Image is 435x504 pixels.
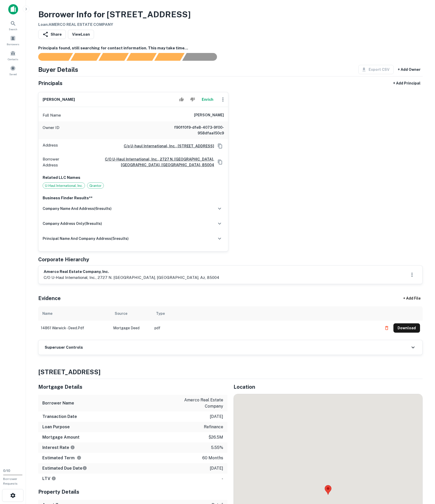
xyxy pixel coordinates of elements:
h5: Property Details [38,488,227,496]
button: Accept [177,94,186,105]
button: Share [38,30,66,39]
th: Name [38,306,111,321]
h6: f90ff0f9-dfe8-4073-9f00-958dfaa150c9 [162,125,224,136]
td: pdf [152,321,379,335]
div: Your request is received and processing... [71,53,101,61]
h4: [STREET_ADDRESS] [38,367,423,377]
div: Sending borrower request to AI... [32,53,71,61]
button: + Add Principal [391,79,423,88]
button: Copy Address [216,142,224,150]
button: Download [393,323,420,333]
h6: principal name and company address ( 5 results) [43,236,129,241]
span: Contacts [8,57,18,61]
div: Source [115,310,127,317]
button: Enrich [199,94,216,105]
h6: Estimated Due Date [42,465,87,471]
a: c/o u-haul international, inc., 2727 n. [GEOGRAPHIC_DATA], [GEOGRAPHIC_DATA], [GEOGRAPHIC_DATA], ... [68,156,214,168]
h6: Mortgage Amount [42,434,80,440]
p: 60 months [202,455,223,461]
p: refinance [204,424,223,430]
span: 0 / 10 [3,469,10,473]
div: Principals found, still searching for contact information. This may take time... [154,53,184,61]
h6: Transaction Date [42,414,77,420]
h6: LTV [42,476,56,482]
svg: LTVs displayed on the website are for informational purposes only and may be reported incorrectly... [51,476,56,481]
h3: Borrower Info for [STREET_ADDRESS] [38,8,191,21]
div: AI fulfillment process complete. [182,53,223,61]
div: Documents found, AI parsing details... [98,53,129,61]
p: - [222,476,223,482]
div: scrollable content [38,306,423,340]
h6: Interest Rate [42,445,75,451]
span: Borrowers [7,42,19,46]
button: Copy Address [216,158,224,166]
a: Search [2,18,24,32]
p: Borrower Address [43,156,66,168]
a: Contacts [2,48,24,62]
button: Delete file [382,324,391,332]
div: Principals found, AI now looking for contact information... [126,53,157,61]
th: Source [111,306,152,321]
p: c/o u-haul international, inc., 2727 n. [GEOGRAPHIC_DATA], [GEOGRAPHIC_DATA], az, 85004 [44,274,219,281]
p: Address [43,142,58,150]
p: [DATE] [210,414,223,420]
a: Borrowers [2,33,24,47]
a: Saved [2,63,24,77]
td: Mortgage Deed [111,321,152,335]
button: + Add Owner [396,65,423,74]
h6: Borrower Name [42,400,74,406]
h5: Corporate Hierarchy [38,256,89,263]
h6: Loan : AMERCO REAL ESTATE COMPANY [38,22,191,28]
p: [DATE] [210,465,223,471]
span: Search [9,27,17,31]
div: + Add File [394,294,430,303]
svg: The interest rates displayed on the website are for informational purposes only and may be report... [70,445,75,450]
svg: Term is based on a standard schedule for this type of loan. [77,455,81,460]
p: $26.5m [208,434,223,440]
h6: Principals found, still searching for contact information. This may take time... [38,45,423,51]
h4: Buyer Details [38,65,78,74]
span: U-Haul International, Inc. [43,183,85,188]
span: Borrower Requests [3,477,18,485]
h5: Evidence [38,294,61,302]
td: 14861 warwick - deed.pdf [38,321,111,335]
th: Type [152,306,379,321]
h5: Location [234,383,423,391]
h5: Principals [38,79,63,87]
h5: Mortgage Details [38,383,227,391]
h6: Estimated Term [42,455,81,461]
h6: Loan Purpose [42,424,70,430]
p: Owner ID [43,125,59,136]
p: Full Name [43,112,61,118]
button: Reject [188,94,197,105]
div: Type [156,310,165,317]
img: capitalize-icon.png [8,4,18,14]
p: amerco real estate company [177,397,223,409]
h6: company name and address ( 6 results) [43,206,112,211]
h6: company address only ( 9 results) [43,221,102,226]
h6: [PERSON_NAME] [43,97,75,103]
svg: Estimate is based on a standard schedule for this type of loan. [82,466,87,470]
h6: Superuser Controls [45,345,83,350]
a: C/o U-haul International, Inc., [STREET_ADDRESS] [120,143,214,149]
div: Name [42,310,52,317]
a: ViewLoan [68,30,94,39]
p: Business Finder Results** [43,195,224,201]
p: 5.55% [211,445,223,451]
h6: amerco real estate company, inc. [44,269,219,275]
span: Saved [9,72,17,76]
span: Grantor [87,183,104,188]
p: Related LLC Names [43,174,224,181]
h6: [PERSON_NAME] [194,112,224,118]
